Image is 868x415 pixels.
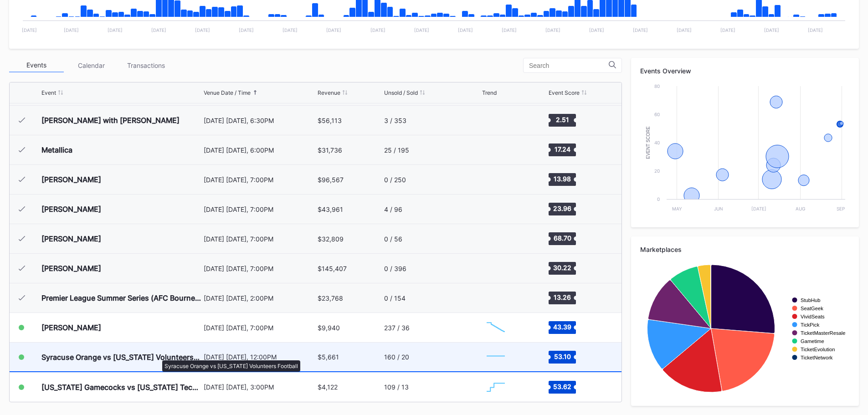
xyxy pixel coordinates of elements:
svg: Chart title [482,227,509,250]
text: [DATE] [808,27,823,33]
div: $31,736 [318,146,342,154]
div: Venue Date / Time [204,89,251,96]
text: [DATE] [720,27,735,33]
text: [DATE] [22,27,37,33]
text: [DATE] [151,27,166,33]
div: Metallica [41,145,72,154]
div: [DATE] [DATE], 7:00PM [204,205,316,213]
div: $145,407 [318,265,347,272]
svg: Chart title [482,109,509,132]
div: [PERSON_NAME] with [PERSON_NAME] [41,116,180,125]
svg: Chart title [482,257,509,280]
div: $9,940 [318,324,340,332]
div: Unsold / Sold [384,89,418,96]
text: [DATE] [589,27,604,33]
text: [DATE] [326,27,341,33]
text: [DATE] [751,206,766,211]
text: TicketNetwork [801,355,833,360]
div: Event Score [549,89,580,96]
div: $23,768 [318,294,343,302]
svg: Chart title [482,346,509,369]
div: 4 / 96 [384,205,402,213]
text: [DATE] [633,27,648,33]
div: [PERSON_NAME] [41,234,101,243]
text: Event Score [646,126,651,159]
text: 80 [654,83,660,89]
div: [DATE] [DATE], 6:30PM [204,117,316,124]
div: [PERSON_NAME] [41,205,101,214]
div: Calendar [64,58,118,72]
div: Revenue [318,89,340,96]
svg: Chart title [482,376,509,399]
svg: Chart title [482,316,509,339]
text: 0 [657,196,660,202]
div: $4,122 [318,383,338,391]
text: Gametime [801,338,824,344]
text: Aug [796,206,805,211]
text: [DATE] [370,27,385,33]
div: [DATE] [DATE], 7:00PM [204,176,316,184]
div: [DATE] [DATE], 2:00PM [204,294,316,302]
text: TicketMasterResale [801,330,845,336]
text: SeatGeek [801,306,823,311]
div: 25 / 195 [384,146,409,154]
text: 13.26 [554,293,571,301]
div: [PERSON_NAME] [41,264,101,273]
div: [DATE] [DATE], 7:00PM [204,324,316,332]
div: 109 / 13 [384,383,409,391]
text: May [672,206,682,211]
div: [DATE] [DATE], 12:00PM [204,353,316,361]
div: Syracuse Orange vs [US_STATE] Volunteers Football [41,353,201,362]
div: 237 / 36 [384,324,410,332]
div: 160 / 20 [384,353,409,361]
div: Events Overview [640,67,850,75]
div: [PERSON_NAME] [41,175,101,184]
text: [DATE] [64,27,79,33]
text: 13.98 [554,175,571,183]
div: 0 / 56 [384,235,402,243]
text: [DATE] [764,27,779,33]
input: Search [529,62,609,69]
text: StubHub [801,297,821,303]
svg: Chart title [640,260,850,397]
text: Jun [714,206,723,211]
text: 30.22 [553,264,571,272]
text: [DATE] [677,27,692,33]
div: $43,961 [318,205,343,213]
text: 68.70 [553,234,571,242]
text: [DATE] [458,27,473,33]
div: 0 / 396 [384,265,406,272]
div: 0 / 250 [384,176,406,184]
div: $32,809 [318,235,344,243]
svg: Chart title [482,168,509,191]
div: [DATE] [DATE], 7:00PM [204,235,316,243]
svg: Chart title [482,138,509,161]
div: Trend [482,89,497,96]
text: [DATE] [502,27,517,33]
div: Events [9,58,64,72]
div: Premier League Summer Series (AFC Bournemouth vs West Ham United, Manchester United vs Everton) [41,293,201,302]
div: 3 / 353 [384,117,406,124]
text: 17.24 [554,145,570,153]
div: 0 / 154 [384,294,406,302]
text: [DATE] [195,27,210,33]
svg: Chart title [640,82,850,218]
text: 20 [654,168,660,174]
text: 23.96 [553,205,571,212]
div: Event [41,89,56,96]
div: $56,113 [318,117,342,124]
text: 2.51 [555,116,569,123]
div: [DATE] [DATE], 7:00PM [204,265,316,272]
text: [DATE] [239,27,254,33]
text: 40 [654,140,660,145]
text: [DATE] [545,27,560,33]
text: [DATE] [414,27,429,33]
text: Sep [837,206,845,211]
text: 60 [654,112,660,117]
div: [US_STATE] Gamecocks vs [US_STATE] Tech Hokies Football [41,383,201,392]
div: $5,661 [318,353,339,361]
svg: Chart title [482,198,509,220]
text: TickPick [801,322,820,328]
text: TicketEvolution [801,347,835,352]
text: 53.10 [554,352,570,360]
